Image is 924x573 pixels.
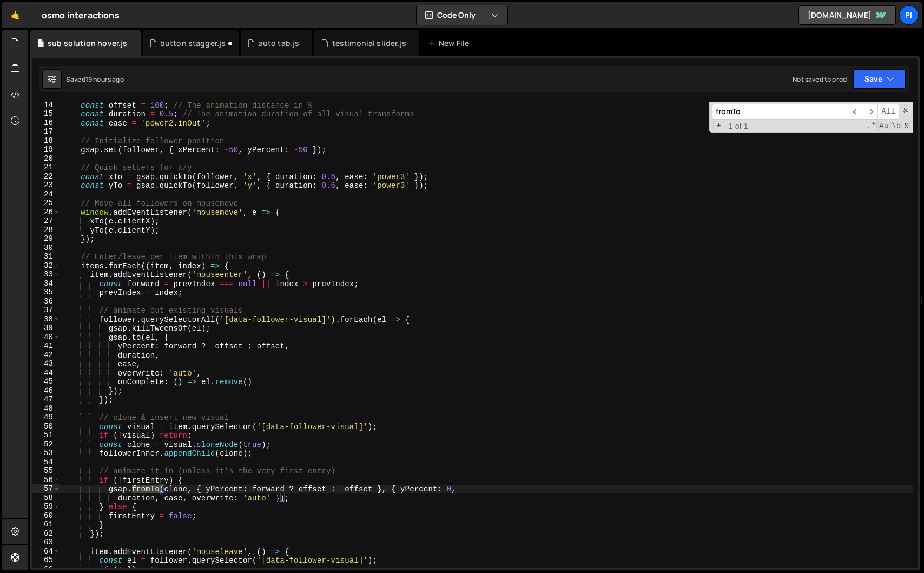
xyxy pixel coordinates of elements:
[32,315,60,324] div: 38
[877,104,899,120] span: Alt-Enter
[85,75,124,84] div: 19 hours ago
[890,121,902,131] span: Whole Word Search
[798,5,896,25] a: [DOMAIN_NAME]
[32,118,60,128] div: 16
[32,440,60,449] div: 52
[32,449,60,458] div: 53
[32,243,60,253] div: 30
[32,341,60,351] div: 41
[32,538,60,547] div: 63
[32,127,60,136] div: 17
[42,9,120,22] div: osmo interactions
[878,121,889,131] span: CaseSensitive Search
[160,38,226,49] div: button stagger.js
[899,5,919,25] a: pi
[32,279,60,288] div: 34
[724,122,753,131] span: 1 of 1
[32,359,60,368] div: 43
[32,181,60,190] div: 23
[32,333,60,342] div: 40
[32,395,60,404] div: 47
[32,466,60,476] div: 55
[66,75,124,84] div: Saved
[866,121,877,131] span: RegExp Search
[32,297,60,306] div: 36
[713,121,724,131] span: Toggle Replace mode
[32,484,60,493] div: 57
[32,404,60,413] div: 48
[863,104,878,120] span: ​
[32,511,60,521] div: 60
[2,2,29,28] a: 🤙
[32,288,60,297] div: 35
[417,5,507,25] button: Code Only
[32,547,60,556] div: 64
[853,69,906,89] button: Save
[32,101,60,110] div: 14
[32,458,60,467] div: 54
[793,75,847,84] div: Not saved to prod
[32,529,60,538] div: 62
[848,104,863,120] span: ​
[32,431,60,440] div: 51
[32,422,60,431] div: 50
[32,154,60,163] div: 20
[32,270,60,279] div: 33
[332,38,406,49] div: testimonial slider.js
[32,306,60,315] div: 37
[32,199,60,208] div: 25
[32,216,60,226] div: 27
[32,145,60,154] div: 19
[32,493,60,503] div: 58
[259,38,300,49] div: auto tab.js
[32,109,60,118] div: 15
[32,136,60,146] div: 18
[428,38,473,49] div: New File
[32,368,60,378] div: 44
[32,252,60,261] div: 31
[32,226,60,235] div: 28
[32,163,60,172] div: 21
[48,38,127,49] div: sub solution hover.js
[32,190,60,199] div: 24
[32,324,60,333] div: 39
[32,476,60,485] div: 56
[32,413,60,422] div: 49
[32,234,60,243] div: 29
[32,502,60,511] div: 59
[32,386,60,396] div: 46
[32,377,60,386] div: 45
[32,351,60,360] div: 42
[32,556,60,565] div: 65
[712,104,848,120] input: Search for
[32,208,60,217] div: 26
[32,172,60,181] div: 22
[32,261,60,271] div: 32
[32,520,60,529] div: 61
[903,121,910,131] span: Search In Selection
